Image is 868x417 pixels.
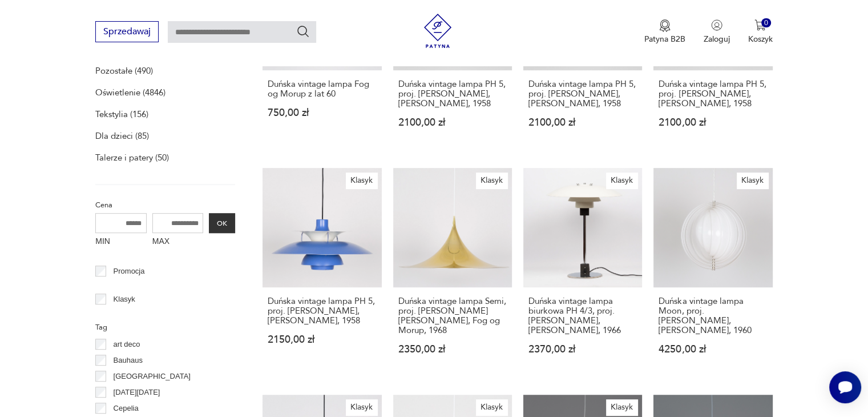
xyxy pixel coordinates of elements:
p: 2100,00 zł [659,118,767,127]
img: Ikona medalu [659,19,671,32]
h3: Duńska vintage lampa PH 5, proj. [PERSON_NAME], [PERSON_NAME], 1958 [268,296,376,326]
a: Oświetlenie (4846) [95,85,165,101]
p: 2370,00 zł [528,344,637,354]
iframe: Smartsupp widget button [829,371,861,403]
img: Ikona koszyka [754,19,766,31]
img: Patyna - sklep z meblami i dekoracjami vintage [421,14,455,48]
a: Ikona medaluPatyna B2B [644,19,685,45]
p: [GEOGRAPHIC_DATA] [114,370,191,383]
p: [DATE][DATE] [114,386,160,399]
button: Szukaj [296,25,310,38]
p: Promocja [114,265,145,278]
a: Sprzedawaj [95,29,159,37]
button: OK [209,213,235,233]
h3: Duńska vintage lampa PH 5, proj. [PERSON_NAME], [PERSON_NAME], 1958 [659,79,767,109]
p: 2100,00 zł [398,118,507,127]
h3: Duńska vintage lampa PH 5, proj. [PERSON_NAME], [PERSON_NAME], 1958 [528,79,637,109]
p: Tag [95,321,235,334]
p: Bauhaus [114,354,143,367]
a: KlasykDuńska vintage lampa Moon, proj. Verner Panton, Louis Poulsen, 1960Duńska vintage lampa Moo... [653,168,772,376]
label: MAX [152,233,204,251]
p: Zaloguj [704,34,730,45]
p: 4250,00 zł [659,344,767,354]
p: Cepelia [114,402,139,415]
img: Ikonka użytkownika [711,19,722,31]
a: Pozostałe (490) [95,63,153,79]
p: 2350,00 zł [398,344,507,354]
p: 750,00 zł [268,108,376,118]
a: Talerze i patery (50) [95,150,169,166]
button: Sprzedawaj [95,21,159,42]
p: Koszyk [748,34,773,45]
a: Tekstylia (156) [95,106,148,122]
h3: Duńska vintage lampa biurkowa PH 4/3, proj. [PERSON_NAME], [PERSON_NAME], 1966 [528,296,637,335]
h3: Duńska vintage lampa PH 5, proj. [PERSON_NAME], [PERSON_NAME], 1958 [398,79,507,109]
button: Patyna B2B [644,19,685,45]
a: KlasykDuńska vintage lampa biurkowa PH 4/3, proj. Poul Henningsen, Louis Poulsen, 1966Duńska vint... [523,168,642,376]
h3: Duńska vintage lampa Moon, proj. [PERSON_NAME], [PERSON_NAME], 1960 [659,296,767,335]
button: 0Koszyk [748,19,773,45]
p: art deco [114,338,140,351]
a: KlasykDuńska vintage lampa PH 5, proj. Poul Henningsen, Louis Poulsen, 1958Duńska vintage lampa P... [263,168,381,376]
h3: Duńska vintage lampa Fog og Morup z lat 60 [268,79,376,99]
div: 0 [761,18,771,28]
p: Patyna B2B [644,34,685,45]
label: MIN [95,233,147,251]
h3: Duńska vintage lampa Semi, proj. [PERSON_NAME] [PERSON_NAME], Fog og Morup, 1968 [398,296,507,335]
p: 2150,00 zł [268,335,376,344]
p: Klasyk [114,293,135,306]
p: 2100,00 zł [528,118,637,127]
p: Cena [95,199,235,211]
a: KlasykDuńska vintage lampa Semi, proj. Bonderup i Thorup, Fog og Morup, 1968Duńska vintage lampa ... [393,168,512,376]
a: Dla dzieci (85) [95,128,149,144]
button: Zaloguj [704,19,730,45]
